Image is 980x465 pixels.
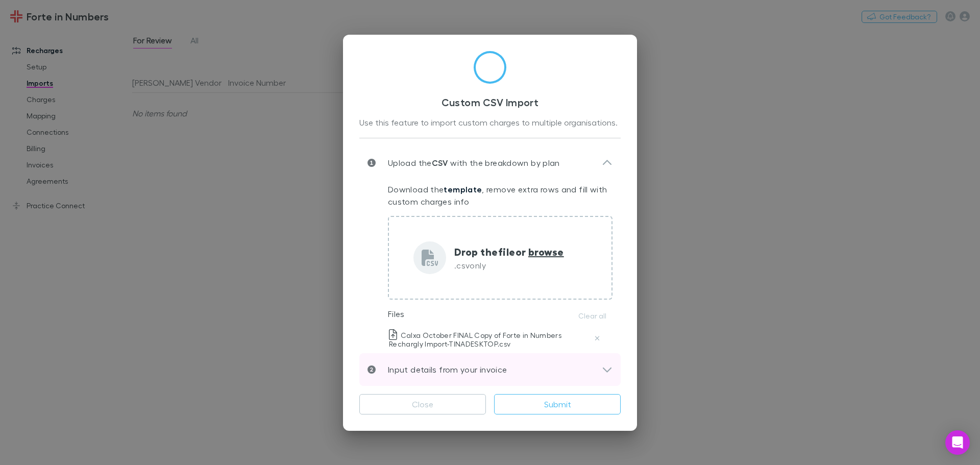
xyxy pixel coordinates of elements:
[444,184,482,194] a: template
[359,394,486,414] button: Close
[359,96,621,108] h3: Custom CSV Import
[388,183,612,208] p: Download the , remove extra rows and fill with custom charges info
[359,353,621,386] div: Input details from your invoice
[432,158,448,168] strong: CSV
[388,308,405,320] p: Files
[376,363,507,376] p: Input details from your invoice
[389,329,591,348] p: Calxa October FINAL Copy of Forte in Numbers Rechargly Import-TINADESKTOP.csv
[528,245,564,258] span: browse
[591,332,603,345] button: Delete
[359,146,621,179] div: Upload theCSV with the breakdown by plan
[454,259,564,272] p: .csv only
[945,430,970,455] div: Open Intercom Messenger
[494,394,621,414] button: Submit
[454,244,564,259] p: Drop the file or
[376,157,560,169] p: Upload the with the breakdown by plan
[359,116,621,130] div: Use this feature to import custom charges to multiple organisations.
[572,310,612,322] button: Clear all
